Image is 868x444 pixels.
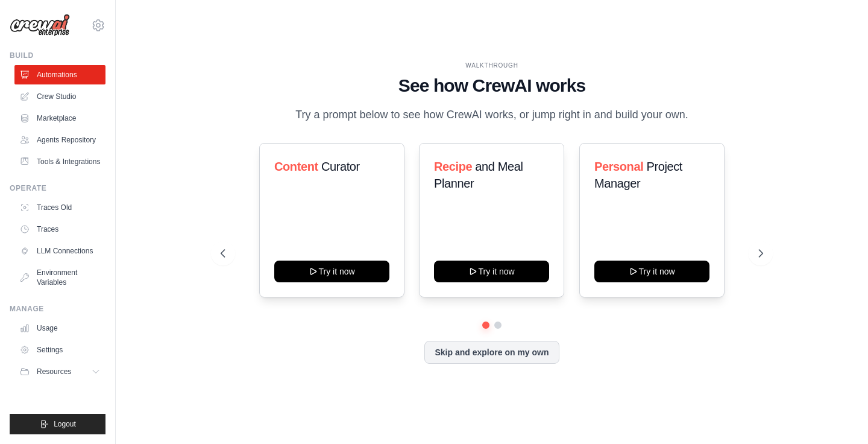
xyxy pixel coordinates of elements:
a: Crew Studio [14,87,105,106]
div: Operate [10,183,105,193]
a: Usage [14,319,105,338]
button: Resources [14,362,105,381]
h1: See how CrewAI works [221,75,763,97]
a: Automations [14,65,105,84]
iframe: Chat Widget [808,386,868,444]
span: Resources [37,367,71,376]
a: Traces Old [14,198,105,217]
button: Try it now [594,261,709,282]
span: Curator [321,160,360,173]
a: Settings [14,340,105,360]
a: Marketplace [14,109,105,128]
a: LLM Connections [14,241,105,261]
button: Try it now [434,261,549,282]
span: Project Manager [594,160,682,190]
div: Build [10,51,105,60]
span: Personal [594,160,643,173]
a: Agents Repository [14,130,105,150]
button: Skip and explore on my own [424,341,559,364]
p: Try a prompt below to see how CrewAI works, or jump right in and build your own. [289,106,694,124]
div: WALKTHROUGH [221,61,763,70]
div: Manage [10,304,105,314]
button: Try it now [274,261,389,282]
a: Environment Variables [14,263,105,292]
span: Logout [54,419,76,429]
img: Logo [10,14,70,37]
span: Recipe [434,160,472,173]
a: Traces [14,220,105,239]
button: Logout [10,414,105,434]
span: and Meal Planner [434,160,523,190]
a: Tools & Integrations [14,152,105,171]
span: Content [274,160,318,173]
